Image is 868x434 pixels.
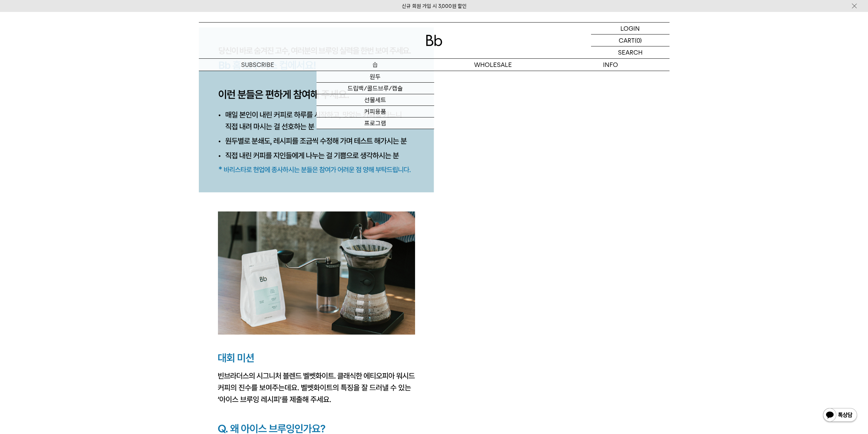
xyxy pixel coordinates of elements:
a: 신규 회원 가입 시 3,000원 할인 [402,3,467,9]
a: 선물세트 [317,94,434,106]
img: 로고 [426,35,442,46]
a: 커피용품 [317,106,434,117]
a: CART (0) [591,34,670,46]
p: INFO [552,59,670,71]
a: SUBSCRIBE [199,59,317,71]
p: LOGIN [620,23,640,34]
a: LOGIN [591,23,670,34]
a: 프로그램 [317,117,434,129]
a: 숍 [317,59,434,71]
a: 드립백/콜드브루/캡슐 [317,83,434,94]
p: SEARCH [618,46,643,58]
p: CART [619,34,635,46]
p: (0) [635,34,642,46]
p: WHOLESALE [434,59,552,71]
a: 원두 [317,71,434,83]
img: 카카오톡 채널 1:1 채팅 버튼 [822,407,858,424]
